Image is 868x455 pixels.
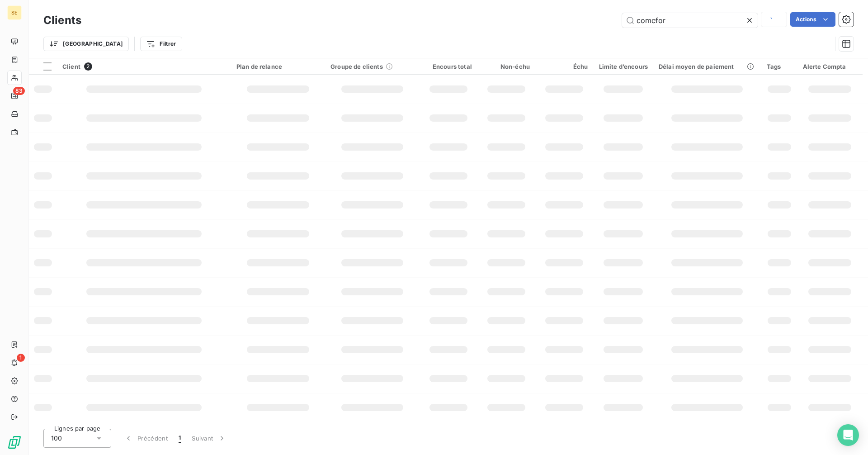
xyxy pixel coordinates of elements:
div: Alerte Compta [803,63,857,70]
button: 1 [173,429,186,448]
div: Encours total [425,63,472,70]
div: Open Intercom Messenger [837,424,859,446]
button: [GEOGRAPHIC_DATA] [43,37,129,51]
h3: Clients [43,12,81,28]
span: 1 [17,354,25,362]
div: Délai moyen de paiement [659,63,756,70]
img: Logo LeanPay [7,435,22,450]
span: 100 [51,434,62,443]
div: Plan de relance [236,63,320,70]
button: Précédent [118,429,173,448]
span: Groupe de clients [330,63,383,70]
span: 83 [13,87,25,95]
span: 1 [179,434,181,443]
div: Échu [541,63,588,70]
input: Rechercher [622,13,758,28]
span: Client [62,63,80,70]
span: 2 [84,62,92,71]
button: Actions [790,12,835,27]
div: Limite d’encours [599,63,648,70]
div: SE [7,5,22,20]
button: Filtrer [140,37,182,51]
div: Non-échu [483,63,530,70]
button: Suivant [186,429,232,448]
div: Tags [767,63,792,70]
